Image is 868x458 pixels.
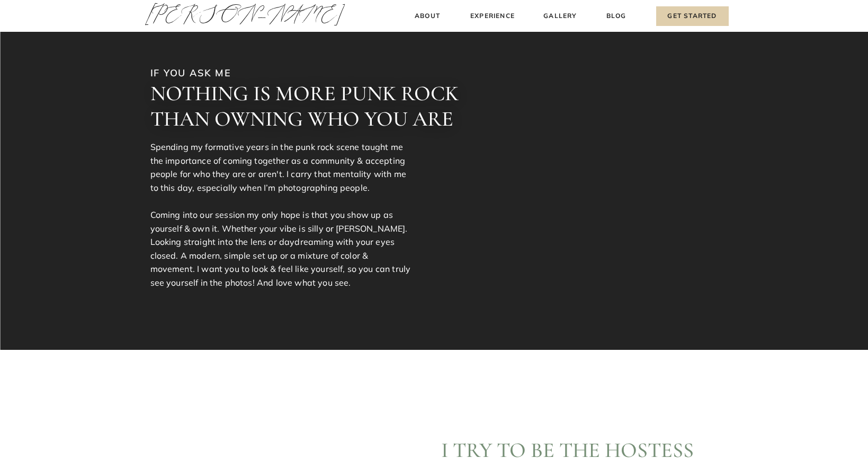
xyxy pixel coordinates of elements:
a: Blog [604,11,629,22]
a: About [412,11,443,22]
p: Spending my formative years in the punk rock scene taught me the importance of coming together as... [150,140,411,295]
a: Get Started [656,6,729,26]
h3: NOTHING IS MORE PUNK ROCK THAN OWNING WHO YOU ARE [150,81,471,135]
a: Gallery [543,11,578,22]
a: Experience [469,11,516,22]
h3: IF YOU ASK ME [150,66,235,78]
